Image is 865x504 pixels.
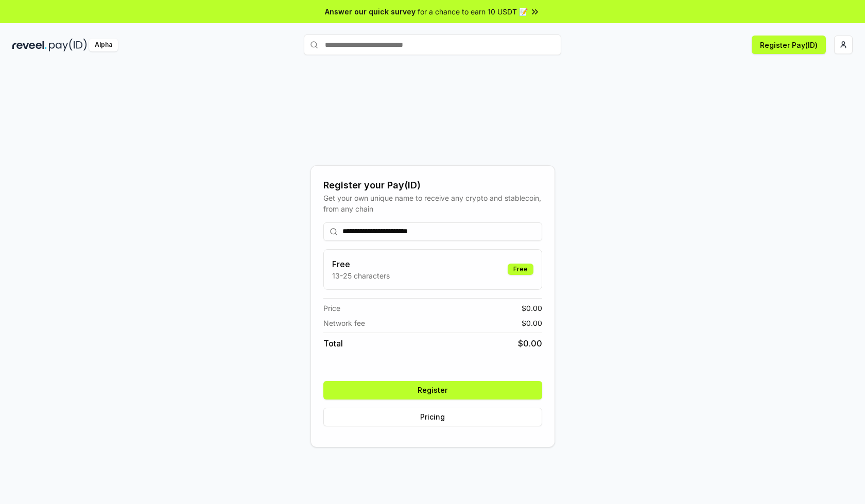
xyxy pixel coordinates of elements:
button: Pricing [323,408,542,426]
h3: Free [332,258,390,270]
span: for a chance to earn 10 USDT 📝 [418,6,528,17]
img: pay_id [49,39,87,51]
div: Free [508,264,533,275]
span: Total [323,337,343,350]
span: Price [323,303,340,314]
button: Register Pay(ID) [752,36,826,54]
button: Register [323,381,542,399]
div: Alpha [89,39,118,51]
span: $ 0.00 [522,318,542,328]
img: reveel_dark [12,39,47,51]
div: Get your own unique name to receive any crypto and stablecoin, from any chain [323,193,542,214]
span: Answer our quick survey [325,6,416,17]
p: 13-25 characters [332,270,390,281]
div: Register your Pay(ID) [323,178,542,193]
span: $ 0.00 [518,337,542,350]
span: Network fee [323,318,365,328]
span: $ 0.00 [522,303,542,314]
